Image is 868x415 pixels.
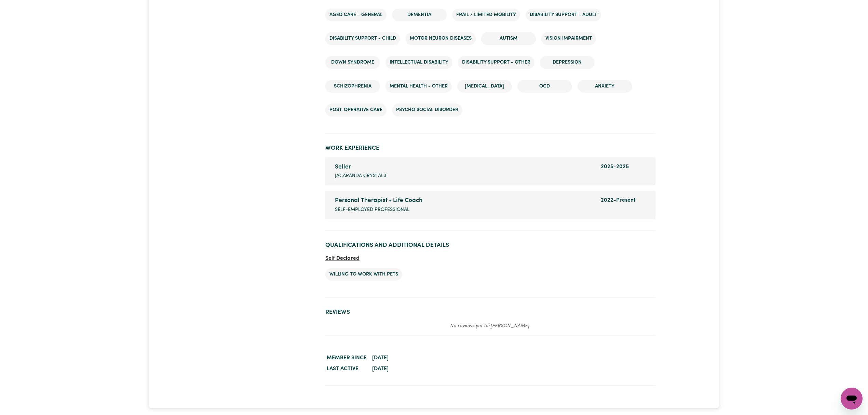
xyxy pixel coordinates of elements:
li: Post-operative care [325,104,386,117]
li: Disability support - Child [325,32,400,45]
span: 2022 - Present [601,198,636,203]
li: Aged care - General [325,9,386,22]
li: Disability support - Other [458,56,534,69]
span: self-employed professional [335,206,409,214]
em: No reviews yet for [PERSON_NAME] . [450,323,531,329]
time: [DATE] [372,366,389,372]
li: Autism [481,32,536,45]
h2: Reviews [325,309,655,316]
li: Anxiety [578,80,632,93]
h2: Work Experience [325,145,655,152]
li: Down syndrome [325,56,380,69]
li: Schizophrenia [325,80,380,93]
li: [MEDICAL_DATA] [457,80,512,93]
li: Frail / limited mobility [452,9,520,22]
iframe: Button to launch messaging window [841,388,863,410]
li: Vision impairment [541,32,596,45]
div: Seller [335,163,593,172]
li: Dementia [392,9,447,22]
span: Self Declared [325,256,360,261]
li: Intellectual Disability [385,56,452,69]
li: Psycho social disorder [392,104,462,117]
time: [DATE] [372,355,389,361]
li: Willing to work with pets [325,268,402,281]
li: Motor Neuron Diseases [406,32,476,45]
div: Personal Therapist • Life Coach [335,196,593,205]
dt: Member since [325,352,368,363]
dt: Last active [325,363,368,374]
span: Jacaranda Crystals [335,172,386,180]
li: OCD [517,80,572,93]
h2: Qualifications and Additional Details [325,242,655,249]
li: Depression [540,56,595,69]
li: Disability support - Adult [526,9,601,22]
li: Mental Health - Other [385,80,452,93]
span: 2025 - 2025 [601,164,629,170]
